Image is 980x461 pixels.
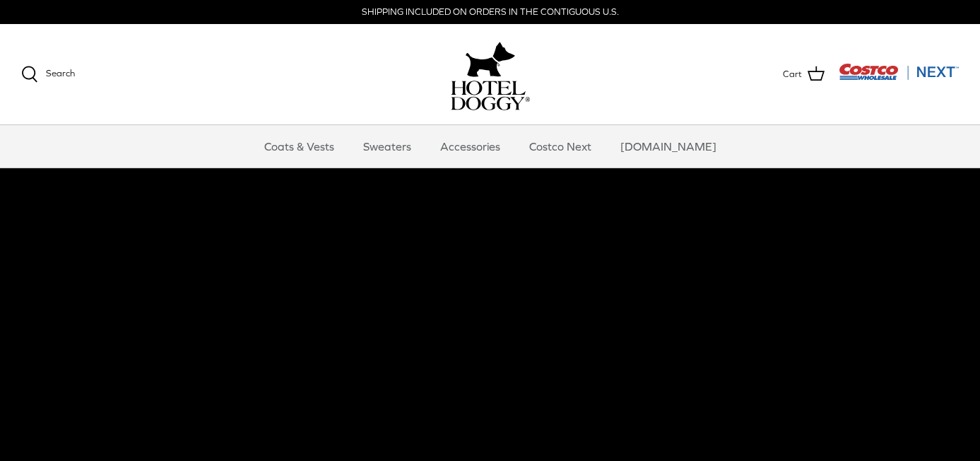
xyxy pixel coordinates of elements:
a: Visit Costco Next [839,72,959,83]
img: hoteldoggy.com [466,38,515,81]
img: Costco Next [839,63,959,81]
img: hoteldoggycom [451,81,530,110]
a: [DOMAIN_NAME] [608,125,729,168]
a: Accessories [427,125,513,168]
a: Search [21,66,75,83]
a: Cart [783,65,825,83]
span: Cart [783,67,802,82]
a: hoteldoggy.com hoteldoggycom [451,38,530,110]
a: Costco Next [516,125,604,168]
a: Coats & Vests [252,125,347,168]
span: Search [46,68,75,78]
a: Sweaters [350,125,424,168]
